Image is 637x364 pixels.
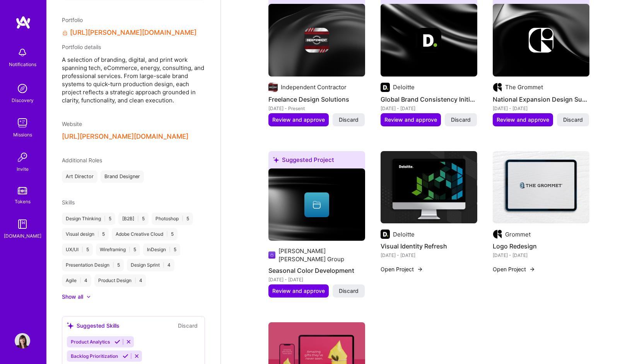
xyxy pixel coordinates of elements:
[176,321,200,330] button: Discard
[505,83,543,91] div: The Grommet
[563,116,583,124] span: Discard
[529,266,535,272] img: arrow-right
[67,321,120,330] div: Suggested Skills
[113,262,114,268] span: |
[127,259,174,271] div: Design Sprint 4
[497,116,549,124] span: Review and approve
[97,231,99,237] span: |
[15,81,30,96] img: discovery
[493,4,589,77] img: cover
[268,104,365,112] div: [DATE] - Present
[393,83,415,91] div: Deloitte
[80,277,81,284] span: |
[13,131,32,139] div: Missions
[62,199,75,206] span: Skills
[67,322,73,329] i: icon SuggestedTeams
[278,247,365,263] div: [PERSON_NAME][PERSON_NAME] Group
[268,151,365,172] div: Suggested Project
[268,94,365,104] h4: Freelance Design Solutions
[381,230,390,239] img: Company logo
[417,28,441,53] img: Company logo
[166,231,168,237] span: |
[381,151,477,224] img: Visual Identity Refresh
[505,230,531,238] div: Grommet
[104,216,106,222] span: |
[381,4,477,77] img: cover
[304,28,329,53] img: Company logo
[493,241,589,251] h4: Logo Redesign
[384,116,437,124] span: Review and approve
[135,277,136,284] span: |
[169,247,171,253] span: |
[381,251,477,259] div: [DATE] - [DATE]
[339,116,359,124] span: Discard
[15,115,30,131] img: teamwork
[182,216,183,222] span: |
[493,94,589,104] h4: National Expansion Design Support
[272,116,325,124] span: Review and approve
[62,133,188,141] button: [URL][PERSON_NAME][DOMAIN_NAME]
[268,250,275,260] img: Company logo
[15,216,30,232] img: guide book
[137,216,139,222] span: |
[493,265,535,273] button: Open Project
[62,243,93,256] div: UX/UI 5
[62,43,205,51] div: Portfolio details
[62,157,102,163] span: Additional Roles
[381,241,477,251] h4: Visual Identity Refresh
[114,339,120,345] i: Accept
[4,232,41,240] div: [DOMAIN_NAME]
[70,29,196,37] a: [URL][PERSON_NAME][DOMAIN_NAME]
[96,243,140,256] div: Wireframing 5
[17,165,29,173] div: Invite
[281,83,347,91] div: Independent Contractor
[493,230,502,239] img: Company logo
[18,187,27,194] img: tokens
[101,170,144,183] div: Brand Designer
[268,265,365,276] h4: Seasonal Color Development
[268,168,365,241] img: cover
[71,353,118,359] span: Backlog Prioritization
[417,266,423,272] img: arrow-right
[126,339,131,345] i: Reject
[393,230,415,238] div: Deloitte
[268,276,365,284] div: [DATE] - [DATE]
[15,15,31,29] img: logo
[62,228,109,240] div: Visual design 5
[15,45,30,60] img: bell
[493,104,589,112] div: [DATE] - [DATE]
[82,247,83,253] span: |
[62,170,97,183] div: Art Director
[62,56,205,104] span: A selection of branding, digital, and print work spanning tech, eCommerce, energy, consulting, an...
[9,60,36,68] div: Notifications
[62,17,83,23] span: Portfolio
[15,333,30,349] img: User Avatar
[451,116,471,124] span: Discard
[134,353,140,359] i: Reject
[62,213,115,225] div: Design Thinking 5
[152,213,193,225] div: Photoshop 5
[381,83,390,92] img: Company logo
[62,259,124,271] div: Presentation Design 5
[381,94,477,104] h4: Global Brand Consistency Initiatives
[15,150,30,165] img: Invite
[62,121,82,127] span: Website
[15,197,31,206] div: Tokens
[493,151,589,224] img: Logo Redesign
[71,339,110,345] span: Product Analytics
[268,4,365,77] img: cover
[381,265,423,273] button: Open Project
[129,247,130,253] span: |
[273,157,279,163] i: icon SuggestedTeams
[272,287,325,295] span: Review and approve
[529,28,553,53] img: Company logo
[493,83,502,92] img: Company logo
[268,83,278,92] img: Company logo
[12,96,34,104] div: Discovery
[62,274,91,287] div: Agile 4
[339,287,359,295] span: Discard
[118,213,149,225] div: [B2B] 5
[163,262,164,268] span: |
[112,228,178,240] div: Adobe Creative Cloud 5
[123,353,128,359] i: Accept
